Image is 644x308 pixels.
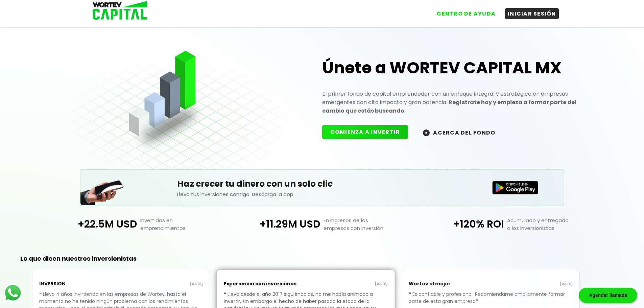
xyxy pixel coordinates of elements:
[224,277,306,291] p: Experiencia con inversiónes.
[491,281,573,287] p: [DATE]
[224,291,228,298] span: ❝
[434,8,498,19] button: CENTRO DE AYUDA
[322,57,580,79] h1: Únete a WORTEV CAPITAL MX
[322,125,408,139] button: COMIENZA A INVERTIR
[415,125,503,140] button: ACERCA DEL FONDO
[579,288,637,303] div: Agendar llamada
[121,281,203,287] p: [DATE]
[492,181,538,194] img: Disponible en Google Play
[3,283,22,302] img: logos_whatsapp-icon.242b2217.svg
[409,277,491,291] p: Wortev el mejor
[504,216,597,232] p: Acumulado y entregado a los inversionistas
[177,177,467,190] h5: Haz crecer tu dinero con un solo clic
[409,291,412,298] span: ❝
[80,172,124,205] img: Teléfono
[39,291,43,298] span: ❝
[414,216,504,232] p: +120% ROI
[427,3,498,19] a: CENTRO DE AYUDA
[320,216,413,232] p: En ingresos de las empresas con inversión
[39,277,121,291] p: INVERSION
[322,98,576,115] strong: Regístrate hoy y empieza a formar parte del cambio que estás buscando
[322,128,415,136] a: COMIENZA A INVERTIR
[177,190,467,198] p: Lleva tus inversiones contigo. Descarga la app
[423,129,430,136] img: wortev-capital-acerca-del-fondo
[47,216,137,232] p: +22.5M USD
[230,216,320,232] p: +11.29M USD
[137,216,230,232] p: Invertidos en emprendimientos
[498,3,559,19] a: INICIAR SESIÓN
[476,298,479,305] span: ❞
[306,281,388,287] p: [DATE]
[322,90,580,115] p: El primer fondo de capital emprendedor con un enfoque integral y estratégico en empresas emergent...
[505,8,559,19] button: INICIAR SESIÓN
